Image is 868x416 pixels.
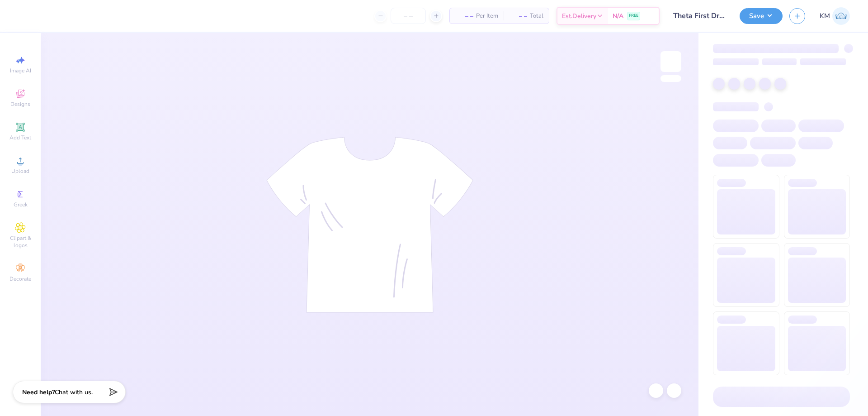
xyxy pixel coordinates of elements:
[629,13,638,19] span: FREE
[391,8,426,24] input: – –
[455,11,473,21] span: – –
[10,67,31,74] span: Image AI
[530,11,543,21] span: Total
[832,7,850,25] img: Karl Michael Narciza
[14,201,28,208] span: Greek
[9,134,31,141] span: Add Text
[5,234,36,249] span: Clipart & logos
[266,137,473,313] img: tee-skeleton.svg
[509,11,527,21] span: – –
[11,167,29,175] span: Upload
[666,7,733,25] input: Untitled Design
[9,275,31,282] span: Decorate
[562,11,596,21] span: Est. Delivery
[820,11,830,21] span: KM
[476,11,498,21] span: Per Item
[22,388,55,397] strong: Need help?
[613,11,623,21] span: N/A
[820,7,850,25] a: KM
[55,388,93,397] span: Chat with us.
[740,8,783,24] button: Save
[10,100,30,108] span: Designs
